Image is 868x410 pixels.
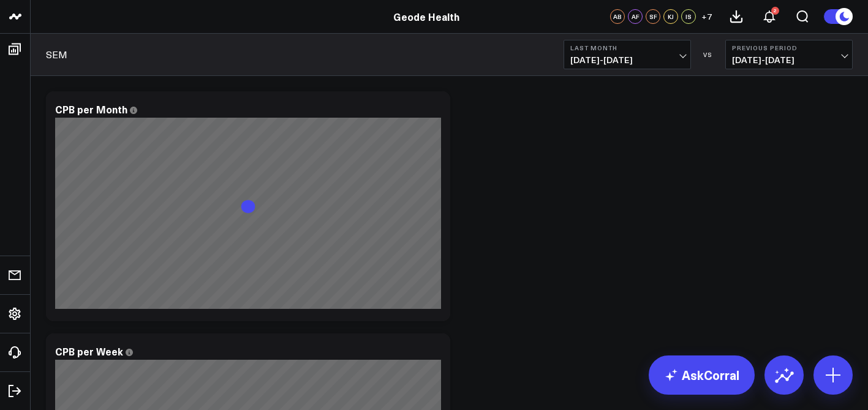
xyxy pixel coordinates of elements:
span: [DATE] - [DATE] [732,55,846,65]
div: 2 [771,7,779,15]
b: Previous Period [732,44,846,51]
div: VS [697,51,719,58]
a: AskCorral [649,355,755,395]
a: Geode Health [393,10,459,23]
a: SEM [46,48,67,61]
b: Last Month [570,44,684,51]
div: SF [646,9,660,24]
div: CPB per Week [55,344,123,358]
div: AB [610,9,625,24]
span: + 7 [701,12,712,21]
button: Previous Period[DATE]-[DATE] [725,40,853,69]
div: AF [628,9,643,24]
span: [DATE] - [DATE] [570,55,684,65]
button: Last Month[DATE]-[DATE] [564,40,691,69]
button: +7 [699,9,714,24]
div: KJ [663,9,678,24]
div: CPB per Month [55,102,127,116]
div: IS [681,9,696,24]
